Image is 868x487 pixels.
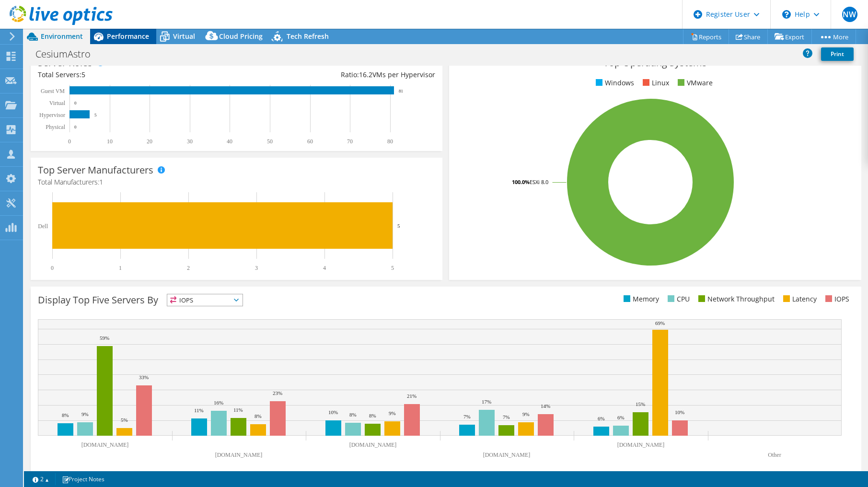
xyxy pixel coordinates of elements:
text: 70 [347,138,353,145]
text: 21% [407,393,417,399]
span: 1 [99,177,103,186]
h3: Top Operating Systems [456,58,854,68]
text: 11% [194,407,204,413]
div: Total Servers: [38,70,237,80]
li: CPU [665,294,690,304]
text: Dell [38,223,48,230]
text: [DOMAIN_NAME] [349,441,397,448]
h3: Top Server Manufacturers [38,165,153,175]
li: Windows [593,78,634,88]
text: 80 [387,138,393,145]
div: Ratio: VMs per Hypervisor [237,70,436,80]
text: 4 [323,265,326,271]
text: 59% [100,335,109,341]
text: 11% [233,407,243,413]
span: 5 [81,70,85,79]
text: 10% [675,409,684,415]
li: IOPS [823,294,849,304]
text: 30 [187,138,193,145]
text: [DOMAIN_NAME] [617,441,665,448]
text: 8% [255,413,262,419]
text: 0 [74,125,77,129]
text: 9% [389,410,396,416]
text: 6% [598,416,605,421]
text: [DOMAIN_NAME] [215,452,263,458]
a: Share [729,29,768,44]
svg: \n [782,10,791,19]
span: Performance [107,32,149,41]
li: VMware [675,78,713,88]
h4: Total Manufacturers: [38,177,435,187]
li: Latency [781,294,817,304]
text: 10% [328,409,338,415]
text: [DOMAIN_NAME] [81,441,129,448]
tspan: 100.0% [512,178,530,186]
text: 40 [227,138,232,145]
text: 81 [399,89,403,93]
text: 0 [68,138,71,145]
text: 50 [267,138,273,145]
span: NW [842,7,857,22]
text: 10 [107,138,113,145]
text: 8% [349,412,357,417]
text: 0 [51,265,54,271]
li: Linux [640,78,669,88]
text: 2 [187,265,190,271]
a: Project Notes [55,473,111,485]
span: Virtual [173,32,195,41]
span: Tech Refresh [287,32,329,41]
text: 9% [522,411,530,417]
span: 16.2 [359,70,372,79]
text: 5 [94,113,97,117]
text: 1 [119,265,122,271]
span: Cloud Pricing [219,32,263,41]
tspan: ESXi 8.0 [530,178,548,186]
li: Memory [621,294,659,304]
text: Other [768,452,781,458]
a: More [811,29,856,44]
text: 6% [617,415,625,420]
text: 60 [307,138,313,145]
text: 17% [482,399,491,405]
li: Network Throughput [696,294,775,304]
text: Physical [46,124,65,130]
h3: Server Roles [38,58,93,68]
text: 20 [147,138,152,145]
text: 5 [391,265,394,271]
text: 16% [214,400,223,406]
text: 5 [397,223,400,229]
text: 69% [655,320,665,326]
text: 5% [121,417,128,423]
text: 15% [636,401,645,407]
text: 14% [541,403,550,409]
a: Print [821,47,854,61]
text: 8% [369,413,376,418]
span: IOPS [167,294,243,306]
text: 3 [255,265,258,271]
text: 7% [463,414,471,419]
text: [DOMAIN_NAME] [483,452,531,458]
span: Environment [41,32,83,41]
text: 9% [81,411,89,417]
text: 23% [273,390,282,396]
a: Export [767,29,812,44]
a: Reports [683,29,729,44]
h1: CesiumAstro [31,49,105,59]
text: 33% [139,374,149,380]
text: Virtual [49,100,66,106]
text: Hypervisor [39,112,65,118]
text: 0 [74,101,77,105]
text: 8% [62,412,69,418]
text: Guest VM [41,88,65,94]
a: 2 [26,473,56,485]
text: 7% [503,414,510,420]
